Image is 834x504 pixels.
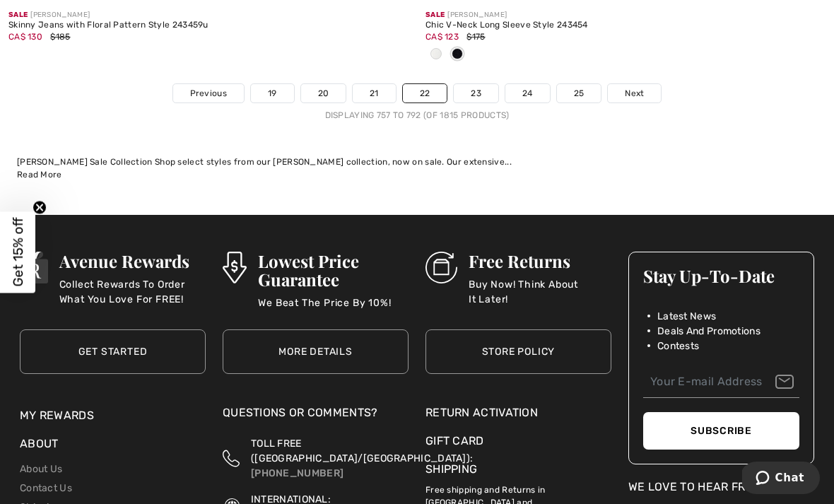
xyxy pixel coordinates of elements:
[223,252,247,283] img: Lowest Price Guarantee
[20,329,206,374] a: Get Started
[425,433,611,450] a: Gift Card
[657,324,760,339] span: Deals And Promotions
[251,467,343,479] a: [PHONE_NUMBER]
[425,404,611,421] a: Return Activation
[173,84,244,102] a: Previous
[59,252,206,270] h3: Avenue Rewards
[10,218,26,287] span: Get 15% off
[258,252,409,288] h3: Lowest Price Guarantee
[20,409,94,422] a: My Rewards
[8,11,28,19] span: Sale
[251,438,473,464] span: TOLL FREE ([GEOGRAPHIC_DATA]/[GEOGRAPHIC_DATA]):
[425,20,826,30] div: Chic V-Neck Long Sleeve Style 243454
[657,339,699,353] span: Contests
[469,252,611,270] h3: Free Returns
[643,412,799,450] button: Subscribe
[223,436,240,481] img: Toll Free (Canada/US)
[469,277,611,305] p: Buy Now! Think About It Later!
[258,295,409,324] p: We Beat The Price By 10%!
[20,482,72,494] a: Contact Us
[425,252,457,283] img: Free Returns
[505,84,550,102] a: 24
[223,329,409,374] a: More Details
[425,10,826,20] div: [PERSON_NAME]
[643,266,799,285] h3: Stay Up-To-Date
[59,277,206,305] p: Collect Rewards To Order What You Love For FREE!
[425,462,477,476] a: Shipping
[301,84,346,102] a: 20
[425,43,447,66] div: Off White
[742,462,820,497] iframe: Opens a widget where you can chat to one of our agents
[8,20,409,30] div: Skinny Jeans with Floral Pattern Style 243459u
[20,435,206,459] div: About
[425,32,459,42] span: CA$ 123
[17,170,62,180] span: Read More
[454,84,498,102] a: 23
[403,84,447,102] a: 22
[557,84,601,102] a: 25
[8,10,409,20] div: [PERSON_NAME]
[425,11,445,19] span: Sale
[425,329,611,374] a: Store Policy
[50,32,70,42] span: $185
[190,87,227,100] span: Previous
[447,43,468,66] div: Black
[608,84,661,102] a: Next
[8,32,42,42] span: CA$ 130
[353,84,396,102] a: 21
[625,87,644,100] span: Next
[20,463,62,475] a: About Us
[466,32,485,42] span: $175
[251,84,294,102] a: 19
[657,309,716,324] span: Latest News
[33,200,47,214] button: Close teaser
[17,156,817,168] div: [PERSON_NAME] Sale Collection Shop select styles from our [PERSON_NAME] collection, now on sale. ...
[223,404,409,428] div: Questions or Comments?
[643,366,799,398] input: Your E-mail Address
[628,479,814,496] div: We Love To Hear From You!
